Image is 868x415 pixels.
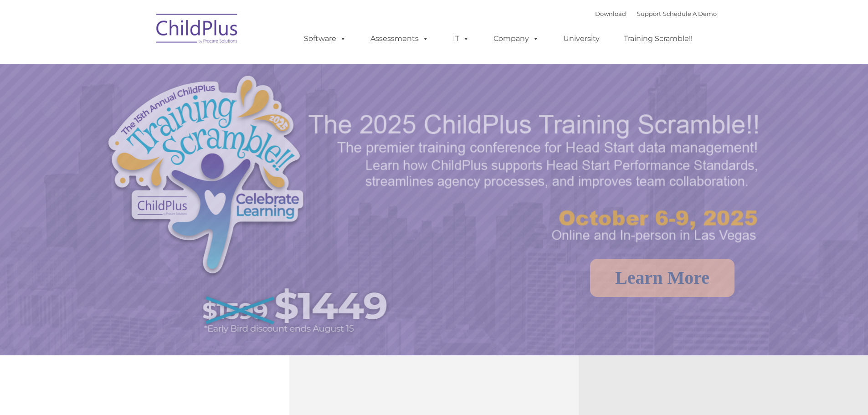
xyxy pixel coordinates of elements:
a: Company [484,30,548,48]
font: | [595,10,717,17]
a: Training Scramble!! [615,30,702,48]
a: Download [595,10,626,17]
a: University [554,30,609,48]
a: Schedule A Demo [663,10,717,17]
a: Assessments [361,30,438,48]
a: Support [637,10,661,17]
a: Software [295,30,355,48]
img: ChildPlus by Procare Solutions [152,7,243,53]
a: Learn More [590,259,734,297]
a: IT [444,30,478,48]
